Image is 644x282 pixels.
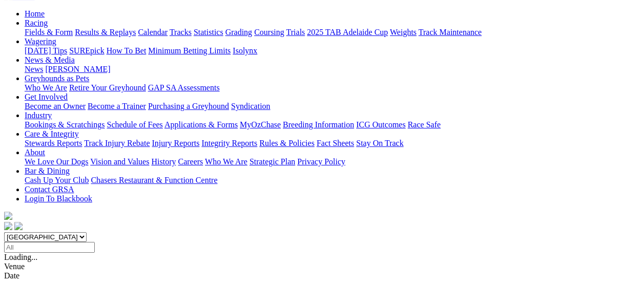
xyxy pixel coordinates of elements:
div: News & Media [25,65,640,74]
img: logo-grsa-white.png [4,212,12,220]
a: Integrity Reports [201,139,257,147]
div: About [25,157,640,166]
a: About [25,148,45,157]
a: Tracks [170,28,192,36]
a: Stewards Reports [25,139,82,147]
a: Racing [25,18,48,27]
a: [DATE] Tips [25,46,67,55]
a: Track Injury Rebate [84,139,150,147]
a: Coursing [254,28,284,36]
div: Bar & Dining [25,176,640,185]
img: twitter.svg [14,222,23,230]
a: Injury Reports [152,139,199,147]
div: Date [4,271,640,280]
a: News [25,65,43,73]
a: Who We Are [205,157,247,166]
a: Results & Replays [75,28,136,36]
a: [PERSON_NAME] [45,65,110,73]
div: Wagering [25,46,640,55]
a: Industry [25,111,52,120]
a: Greyhounds as Pets [25,74,89,83]
a: Trials [286,28,305,36]
a: SUREpick [69,46,104,55]
a: Rules & Policies [259,139,315,147]
a: Home [25,9,45,18]
a: Statistics [194,28,223,36]
a: Stay On Track [356,139,403,147]
a: Syndication [231,102,270,110]
a: History [151,157,176,166]
a: GAP SA Assessments [148,83,220,92]
a: Care & Integrity [25,129,79,138]
a: Who We Are [25,83,67,92]
a: Fact Sheets [317,139,354,147]
a: Grading [225,28,252,36]
a: Become an Owner [25,102,86,110]
a: Purchasing a Greyhound [148,102,229,110]
div: Racing [25,28,640,37]
a: Retire Your Greyhound [69,83,146,92]
a: Strategic Plan [250,157,295,166]
a: Schedule of Fees [107,120,162,129]
a: Chasers Restaurant & Function Centre [91,176,217,184]
a: Breeding Information [283,120,354,129]
input: Select date [4,242,95,253]
a: Race Safe [407,120,440,129]
div: Get Involved [25,102,640,111]
a: Login To Blackbook [25,194,92,203]
a: Privacy Policy [297,157,345,166]
a: Become a Trainer [88,102,146,110]
a: Careers [178,157,203,166]
a: Wagering [25,37,56,46]
a: Track Maintenance [419,28,482,36]
a: Vision and Values [90,157,149,166]
a: Cash Up Your Club [25,176,89,184]
span: Loading... [4,253,37,261]
div: Venue [4,262,640,271]
a: Calendar [138,28,168,36]
a: How To Bet [107,46,147,55]
a: 2025 TAB Adelaide Cup [307,28,388,36]
a: Get Involved [25,92,68,101]
a: Fields & Form [25,28,73,36]
a: Applications & Forms [164,120,238,129]
a: News & Media [25,55,75,64]
a: Weights [390,28,417,36]
a: MyOzChase [240,120,281,129]
div: Care & Integrity [25,139,640,148]
a: Isolynx [233,46,257,55]
a: ICG Outcomes [356,120,405,129]
a: Bookings & Scratchings [25,120,105,129]
a: Bar & Dining [25,166,70,175]
img: facebook.svg [4,222,12,230]
a: Minimum Betting Limits [148,46,231,55]
div: Industry [25,120,640,129]
a: Contact GRSA [25,185,74,194]
div: Greyhounds as Pets [25,83,640,92]
a: We Love Our Dogs [25,157,88,166]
